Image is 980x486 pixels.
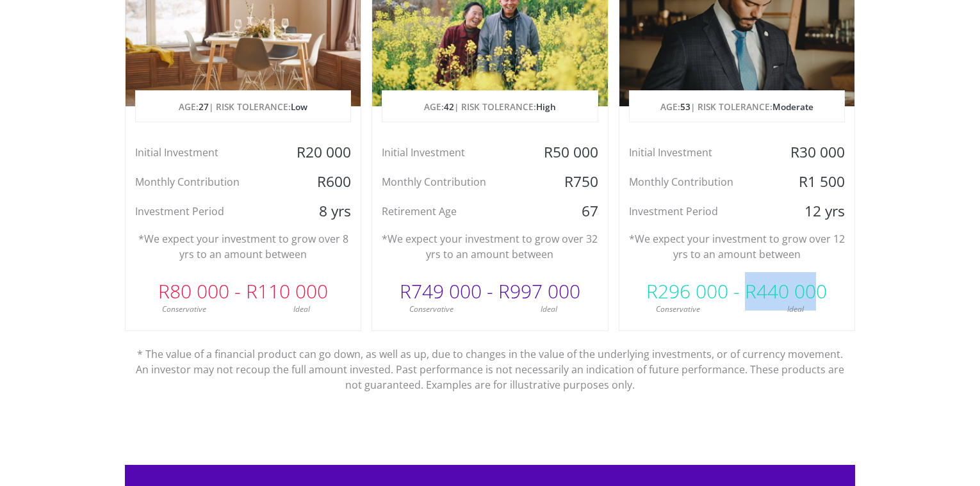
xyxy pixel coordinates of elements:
div: Conservative [619,304,737,315]
p: *We expect your investment to grow over 32 yrs to an amount between [382,231,598,262]
div: 67 [529,202,607,221]
div: Ideal [243,304,361,315]
div: Initial Investment [126,143,282,162]
div: R600 [282,172,361,191]
div: Retirement Age [372,202,529,221]
div: Initial Investment [619,143,776,162]
p: AGE: | RISK TOLERANCE: [382,91,597,123]
div: Monthly Contribution [372,172,529,191]
div: R50 000 [529,143,607,162]
div: 12 yrs [776,202,854,221]
div: Investment Period [126,202,282,221]
div: R296 000 - R440 000 [619,272,854,311]
div: R20 000 [282,143,361,162]
div: Investment Period [619,202,776,221]
p: * The value of a financial product can go down, as well as up, due to changes in the value of the... [135,331,845,393]
div: R80 000 - R110 000 [126,272,361,311]
div: Ideal [737,304,854,315]
span: 53 [680,101,690,113]
span: Moderate [772,101,813,113]
div: Monthly Contribution [619,172,776,191]
p: AGE: | RISK TOLERANCE: [630,91,844,123]
span: Low [291,101,307,113]
div: Ideal [490,304,608,315]
div: R30 000 [776,143,854,162]
div: Initial Investment [372,143,529,162]
div: Conservative [372,304,490,315]
div: 8 yrs [282,202,361,221]
span: 27 [199,101,209,113]
span: 42 [444,101,454,113]
div: R750 [529,172,607,191]
div: R1 500 [776,172,854,191]
p: *We expect your investment to grow over 8 yrs to an amount between [135,231,351,262]
div: Conservative [126,304,243,315]
span: High [536,101,556,113]
p: *We expect your investment to grow over 12 yrs to an amount between [629,231,845,262]
p: AGE: | RISK TOLERANCE: [136,91,350,123]
div: Monthly Contribution [126,172,282,191]
div: R749 000 - R997 000 [372,272,607,311]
